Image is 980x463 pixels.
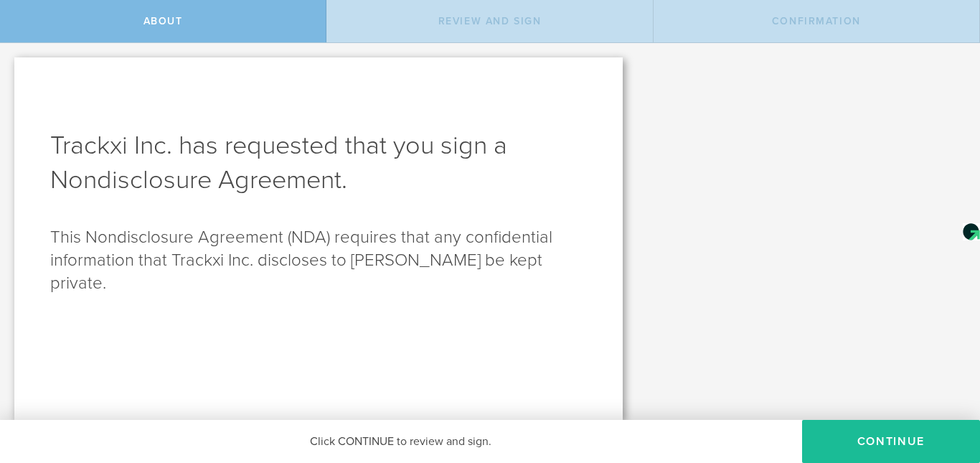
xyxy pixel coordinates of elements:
span: About [143,15,183,27]
p: This Nondisclosure Agreement (NDA) requires that any confidential information that Trackxi Inc. d... [50,226,587,295]
button: Continue [802,420,980,463]
span: Review and sign [438,15,542,27]
span: Confirmation [772,15,861,27]
h1: Trackxi Inc. has requested that you sign a Nondisclosure Agreement . [50,128,587,197]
